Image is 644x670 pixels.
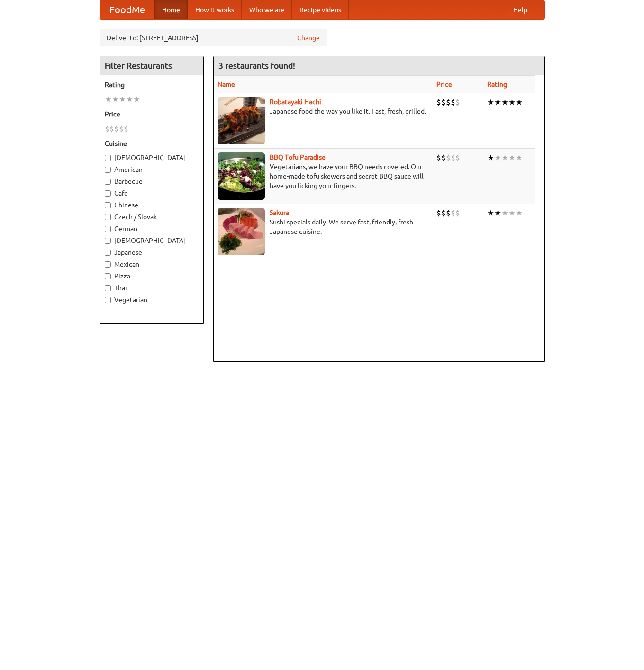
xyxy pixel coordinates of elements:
[114,124,119,134] li: $
[436,80,452,88] a: Price
[436,208,441,218] li: $
[441,208,446,218] li: $
[105,179,111,185] input: Barbecue
[501,97,508,107] li: ★
[105,212,199,222] label: Czech / Slovak
[436,152,441,163] li: $
[292,0,349,19] a: Recipe videos
[270,98,321,106] a: Robatayaki Hachi
[105,165,199,174] label: American
[455,208,460,218] li: $
[188,0,242,19] a: How it works
[218,107,429,116] p: Japanese food the way you like it. Fast, fresh, grilled.
[105,261,111,268] input: Mexican
[105,202,111,208] input: Chinese
[105,188,199,198] label: Cafe
[494,97,501,107] li: ★
[105,236,199,245] label: [DEMOGRAPHIC_DATA]
[105,153,199,162] label: [DEMOGRAPHIC_DATA]
[218,97,265,144] img: robatayaki.jpg
[105,285,111,291] input: Thai
[154,0,188,19] a: Home
[126,94,133,105] li: ★
[297,33,320,43] a: Change
[112,94,119,105] li: ★
[105,295,199,304] label: Vegetarian
[109,124,114,134] li: $
[105,139,199,148] h5: Cuisine
[436,97,441,107] li: $
[218,208,265,255] img: sakura.jpg
[105,124,109,134] li: $
[105,283,199,293] label: Thai
[455,152,460,163] li: $
[270,209,289,216] a: Sakura
[105,177,199,186] label: Barbecue
[494,152,501,163] li: ★
[100,29,327,46] div: Deliver to: [STREET_ADDRESS]
[105,250,111,256] input: Japanese
[105,155,111,161] input: [DEMOGRAPHIC_DATA]
[487,208,494,218] li: ★
[508,152,516,163] li: ★
[105,200,199,210] label: Chinese
[446,97,451,107] li: $
[270,153,326,161] a: BBQ Tofu Paradise
[105,273,111,279] input: Pizza
[218,217,429,236] p: Sushi specials daily. We serve fast, friendly, fresh Japanese cuisine.
[441,97,446,107] li: $
[105,167,111,173] input: American
[218,61,295,70] ng-pluralize: 3 restaurants found!
[105,214,111,220] input: Czech / Slovak
[441,152,446,163] li: $
[105,248,199,257] label: Japanese
[133,94,140,105] li: ★
[105,271,199,281] label: Pizza
[218,152,265,200] img: tofuparadise.jpg
[105,224,199,233] label: German
[501,152,508,163] li: ★
[105,109,199,119] h5: Price
[119,124,124,134] li: $
[451,152,455,163] li: $
[451,208,455,218] li: $
[105,190,111,197] input: Cafe
[100,0,154,19] a: FoodMe
[455,97,460,107] li: $
[218,162,429,190] p: Vegetarians, we have your BBQ needs covered. Our home-made tofu skewers and secret BBQ sauce will...
[105,259,199,269] label: Mexican
[119,94,126,105] li: ★
[516,152,523,163] li: ★
[105,94,112,105] li: ★
[218,80,235,88] a: Name
[516,97,523,107] li: ★
[487,97,494,107] li: ★
[501,208,508,218] li: ★
[242,0,292,19] a: Who we are
[487,80,507,88] a: Rating
[446,208,451,218] li: $
[508,208,516,218] li: ★
[487,152,494,163] li: ★
[446,152,451,163] li: $
[516,208,523,218] li: ★
[105,238,111,244] input: [DEMOGRAPHIC_DATA]
[105,226,111,232] input: German
[105,297,111,303] input: Vegetarian
[506,0,535,19] a: Help
[508,97,516,107] li: ★
[100,56,203,75] h4: Filter Restaurants
[494,208,501,218] li: ★
[124,124,128,134] li: $
[105,80,199,89] h5: Rating
[451,97,455,107] li: $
